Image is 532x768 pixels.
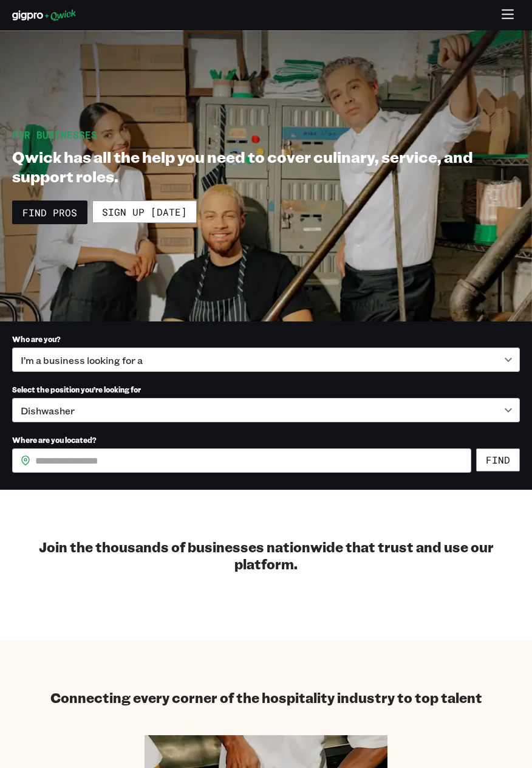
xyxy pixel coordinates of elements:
[12,334,61,344] span: Who are you?
[12,538,520,572] h2: Join the thousands of businesses nationwide that trust and use our platform.
[92,201,197,224] a: Sign up [DATE]
[12,348,520,372] div: I’m a business looking for a
[12,201,87,225] a: Find Pros
[12,147,520,186] h1: Qwick has all the help you need to cover culinary, service, and support roles.
[12,435,97,445] span: Where are you located?
[50,689,482,706] h2: Connecting every corner of the hospitality industry to top talent
[12,128,97,141] span: For Businesses
[12,398,520,422] div: Dishwasher
[476,448,520,471] button: Find
[12,385,141,394] span: Select the position you’re looking for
